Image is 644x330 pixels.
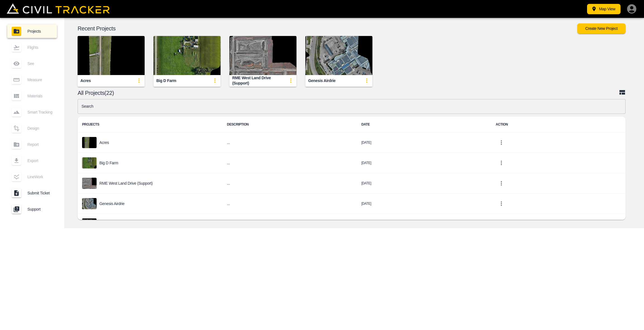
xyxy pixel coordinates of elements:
img: project-image [82,178,97,189]
p: Genesis Airdrie [99,201,125,206]
p: Acres [99,140,109,145]
a: Submit Ticket [7,186,57,200]
div: Genesis Airdrie [308,78,336,83]
td: [DATE] [357,214,491,234]
img: project-image [82,157,97,168]
a: Projects [7,25,57,38]
img: RME West Land Drive (Support) [229,36,296,75]
div: Acres [80,78,91,83]
button: update-card-details [361,75,372,86]
a: Support [7,203,57,216]
img: Civil Tracker [7,3,110,14]
td: [DATE] [357,153,491,173]
span: Support [27,207,52,211]
img: Acres [78,36,145,75]
h6: ... [227,160,352,167]
button: update-card-details [285,75,296,86]
img: project-image [82,218,97,230]
p: RME West Land Drive (Support) [99,181,153,186]
h6: ... [227,180,352,187]
th: PROJECTS [78,117,222,133]
p: All Projects(22) [78,91,619,95]
button: update-card-details [209,75,221,86]
span: Projects [27,29,52,33]
button: Create New Project [577,23,626,34]
p: Big D Farm [99,161,118,165]
th: DATE [357,117,491,133]
img: project-image [82,137,97,148]
td: [DATE] [357,194,491,214]
td: [DATE] [357,173,491,194]
span: Submit Ticket [27,191,52,195]
div: Big D Farm [156,78,176,83]
img: Genesis Airdrie [305,36,372,75]
th: ACTION [491,117,626,133]
img: project-image [82,198,97,209]
img: Big D Farm [154,36,221,75]
button: Map View [587,4,621,14]
h6: ... [227,139,352,146]
th: DESCRIPTION [222,117,357,133]
p: Recent Projects [78,26,577,31]
button: update-card-details [133,75,145,86]
td: [DATE] [357,133,491,153]
h6: ... [227,200,352,207]
div: RME West Land Drive (Support) [232,75,285,86]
